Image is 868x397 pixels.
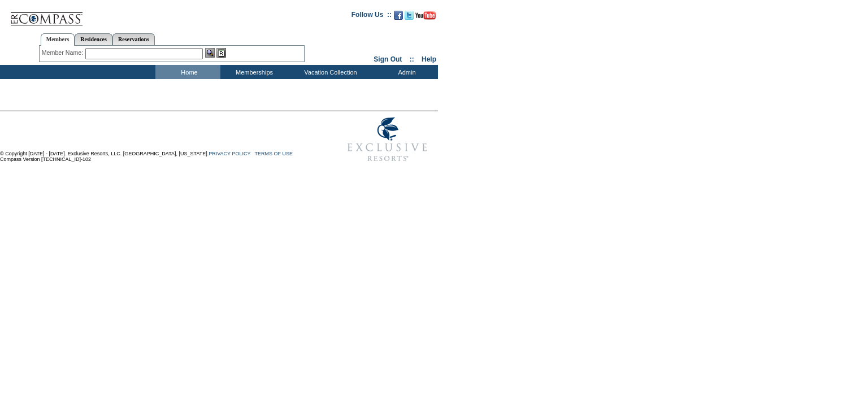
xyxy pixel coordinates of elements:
[410,55,414,63] span: ::
[373,65,438,79] td: Admin
[216,48,226,58] img: Reservations
[374,55,402,63] a: Sign Out
[255,151,293,156] a: TERMS OF USE
[155,65,220,79] td: Home
[351,10,392,23] td: Follow Us ::
[205,48,215,58] img: View
[415,11,436,20] img: Subscribe to our YouTube Channel
[112,33,155,45] a: Reservations
[422,55,436,63] a: Help
[220,65,285,79] td: Memberships
[337,111,438,168] img: Exclusive Resorts
[405,14,414,21] a: Follow us on Twitter
[394,11,403,20] img: Become our fan on Facebook
[75,33,112,45] a: Residences
[209,151,250,156] a: PRIVACY POLICY
[41,33,75,46] a: Members
[405,11,414,20] img: Follow us on Twitter
[285,65,373,79] td: Vacation Collection
[394,14,403,21] a: Become our fan on Facebook
[42,48,85,58] div: Member Name:
[10,3,83,26] img: Compass Home
[415,14,436,21] a: Subscribe to our YouTube Channel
